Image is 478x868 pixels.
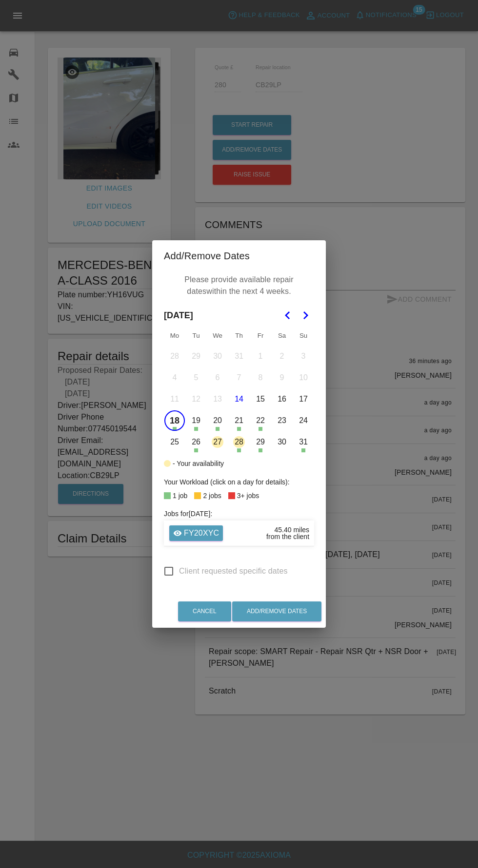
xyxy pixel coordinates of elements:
[186,367,206,388] button: Tuesday, August 5th, 2025
[229,346,249,366] button: Thursday, July 31st, 2025
[203,490,221,502] div: 2 jobs
[229,410,249,431] button: Thursday, August 21st, 2025
[266,533,309,540] div: from the client
[272,410,292,431] button: Saturday, August 23rd, 2025
[207,389,228,409] button: Wednesday, August 13th, 2025
[293,410,314,431] button: Sunday, August 24th, 2025
[272,367,292,388] button: Saturday, August 9th, 2025
[186,410,206,431] button: Tuesday, August 19th, 2025
[186,432,206,452] button: Tuesday, August 26th, 2025
[164,508,314,519] h6: Jobs for [DATE] :
[173,458,224,469] div: - Your availability
[293,326,314,346] th: Sunday
[169,525,223,541] a: FY20XYC
[293,432,314,452] button: Sunday, August 31st, 2025
[169,271,309,300] p: Please provide available repair dates within the next 4 weeks.
[250,326,271,346] th: Friday
[274,526,309,533] div: 45.40 miles
[164,389,185,409] button: Monday, August 11th, 2025
[250,367,271,388] button: Friday, August 8th, 2025
[173,490,187,502] div: 1 job
[164,305,193,326] span: [DATE]
[271,326,293,346] th: Saturday
[229,367,249,388] button: Thursday, August 7th, 2025
[272,432,292,452] button: Saturday, August 30th, 2025
[237,490,259,502] div: 3+ jobs
[229,432,249,452] button: Thursday, August 28th, 2025
[272,389,292,409] button: Saturday, August 16th, 2025
[250,410,271,431] button: Friday, August 22nd, 2025
[164,367,185,388] button: Monday, August 4th, 2025
[232,601,321,621] button: Add/Remove Dates
[164,326,314,453] table: August 2025
[179,565,288,577] span: Client requested specific dates
[279,307,297,324] button: Go to the Previous Month
[186,346,206,366] button: Tuesday, July 29th, 2025
[178,601,231,621] button: Cancel
[293,346,314,366] button: Sunday, August 3rd, 2025
[186,389,206,409] button: Tuesday, August 12th, 2025
[185,326,207,346] th: Tuesday
[272,346,292,366] button: Saturday, August 2nd, 2025
[207,346,228,366] button: Wednesday, July 30th, 2025
[250,432,271,452] button: Friday, August 29th, 2025
[250,389,271,409] button: Friday, August 15th, 2025
[297,307,314,324] button: Go to the Next Month
[250,346,271,366] button: Friday, August 1st, 2025
[207,410,228,431] button: Wednesday, August 20th, 2025
[152,240,326,271] h2: Add/Remove Dates
[164,410,185,431] button: Monday, August 18th, 2025, selected
[207,432,228,452] button: Wednesday, August 27th, 2025
[293,367,314,388] button: Sunday, August 10th, 2025
[184,527,219,539] p: FY20XYC
[228,326,250,346] th: Thursday
[207,326,228,346] th: Wednesday
[164,346,185,366] button: Monday, July 28th, 2025
[164,326,185,346] th: Monday
[164,432,185,452] button: Monday, August 25th, 2025
[229,389,249,409] button: Today, Thursday, August 14th, 2025
[207,367,228,388] button: Wednesday, August 6th, 2025
[293,389,314,409] button: Sunday, August 17th, 2025
[164,476,314,488] div: Your Workload (click on a day for details):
